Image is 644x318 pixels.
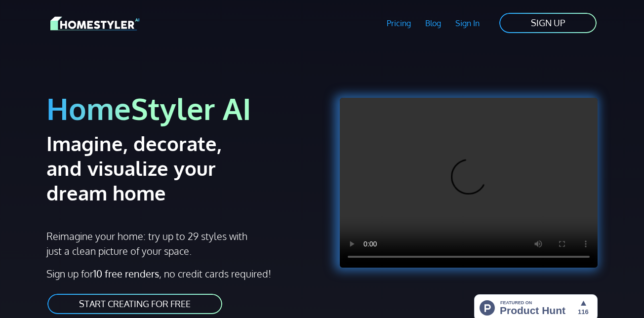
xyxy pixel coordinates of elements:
h2: Imagine, decorate, and visualize your dream home [46,131,262,205]
strong: 10 free renders [93,267,159,280]
a: START CREATING FOR FREE [46,293,223,315]
a: Sign In [448,12,486,35]
a: Blog [418,12,448,35]
a: Pricing [380,12,418,35]
a: SIGN UP [498,12,598,34]
img: HomeStyler AI logo [50,15,139,32]
p: Reimagine your home: try up to 29 styles with just a clean picture of your space. [46,229,249,258]
h1: HomeStyler AI [46,90,316,127]
p: Sign up for , no credit cards required! [46,266,316,281]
